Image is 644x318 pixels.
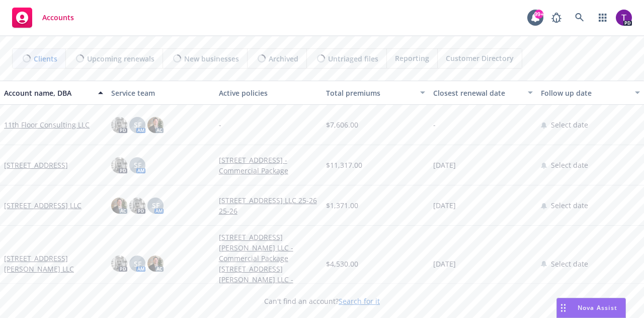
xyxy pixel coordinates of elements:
a: Search [570,8,590,28]
button: Total premiums [322,81,429,105]
span: Can't find an account? [264,296,380,306]
span: [DATE] [433,259,456,269]
div: Drag to move [557,298,570,317]
div: Account name, DBA [4,88,92,98]
span: Clients [34,53,57,64]
span: Nova Assist [578,303,617,312]
span: SF [134,160,141,170]
button: Service team [107,81,214,105]
a: Switch app [593,8,613,28]
div: Active policies [219,88,318,98]
a: [STREET_ADDRESS] [4,160,68,170]
span: [DATE] [433,200,456,211]
span: [DATE] [433,160,456,170]
a: [STREET_ADDRESS][PERSON_NAME] LLC [4,253,103,274]
span: $7,606.00 [326,119,358,130]
img: photo [147,256,164,272]
button: Follow up date [537,81,644,105]
img: photo [111,198,127,214]
img: photo [111,256,127,272]
span: Accounts [42,14,74,22]
span: SF [134,259,141,269]
span: Upcoming renewals [87,53,154,64]
span: Select date [551,160,588,170]
span: Untriaged files [328,53,378,64]
span: Customer Directory [446,53,514,63]
a: 25-26 [219,206,318,216]
a: Accounts [8,4,78,32]
span: SF [134,119,141,130]
a: [STREET_ADDRESS][PERSON_NAME] LLC - Commercial Umbrella [219,264,318,295]
div: Closest renewal date [433,88,521,98]
a: [STREET_ADDRESS][PERSON_NAME] LLC - Commercial Package [219,232,318,264]
span: Select date [551,200,588,211]
span: SF [152,200,159,211]
span: $4,530.00 [326,259,358,269]
button: Active policies [215,81,322,105]
button: Nova Assist [556,298,626,318]
span: New businesses [184,53,239,64]
span: Select date [551,259,588,269]
img: photo [111,117,127,133]
span: $11,317.00 [326,160,362,170]
a: 11th Floor Consulting LLC [4,119,90,130]
span: Select date [551,119,588,130]
span: Archived [269,53,298,64]
img: photo [616,10,632,26]
img: photo [129,198,145,214]
div: 99+ [534,10,543,19]
div: Follow up date [541,88,629,98]
img: photo [111,157,127,173]
span: Reporting [395,53,429,63]
a: [STREET_ADDRESS] - Commercial Package [219,155,318,176]
div: Service team [111,88,210,98]
span: $1,371.00 [326,200,358,211]
a: [STREET_ADDRESS] LLC [4,200,82,211]
span: - [219,119,221,130]
button: Closest renewal date [429,81,536,105]
span: - [433,119,436,130]
a: Report a Bug [546,8,567,28]
img: photo [147,117,164,133]
a: Search for it [339,296,380,306]
a: [STREET_ADDRESS] LLC 25-26 [219,195,318,206]
div: Total premiums [326,88,414,98]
